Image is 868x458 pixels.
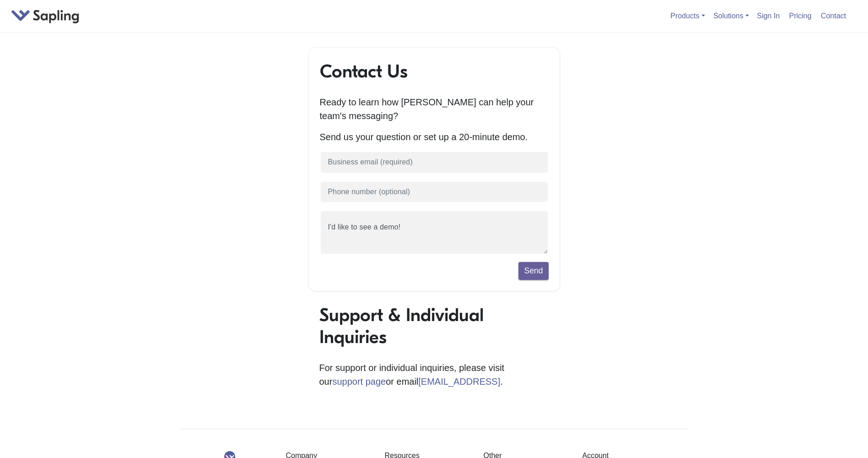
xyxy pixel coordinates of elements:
a: [EMAIL_ADDRESS] [418,376,500,387]
p: For support or individual inquiries, please visit our or email . [319,361,549,388]
h1: Support & Individual Inquiries [319,304,549,348]
h1: Contact Us [320,60,549,82]
button: Send [518,262,548,279]
p: Send us your question or set up a 20-minute demo. [320,130,549,144]
textarea: I'd like to see a demo! [320,210,549,255]
a: Products [670,12,705,20]
input: Business email (required) [320,151,549,174]
p: Ready to learn how [PERSON_NAME] can help your team's messaging? [320,95,549,123]
a: Contact [817,8,850,23]
a: Pricing [786,8,815,23]
input: Phone number (optional) [320,181,549,203]
a: Sign In [753,8,783,23]
a: support page [332,376,386,387]
a: Solutions [713,12,749,20]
